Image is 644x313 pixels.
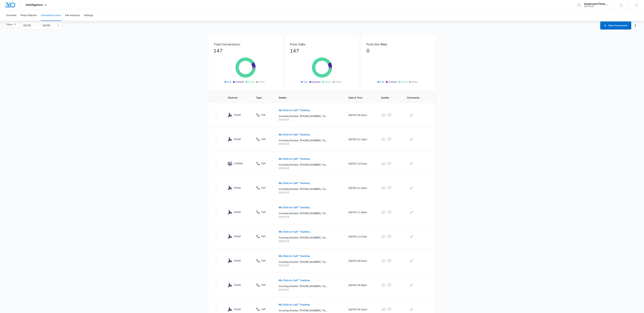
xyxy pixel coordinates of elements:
[279,191,340,194] p: 00:00:15
[228,96,243,99] span: Channel
[33,19,36,22] img: tab_keywords_by_traffic_grey.svg
[20,10,37,21] button: Period Reports
[234,113,241,116] p: Social
[261,113,265,116] p: Call
[23,24,37,27] input: Start date
[261,307,265,311] p: Call
[234,234,241,238] p: Social
[279,211,328,215] p: Incoming Number: [PHONE_NUMBER], Tracking Number: [PHONE_NUMBER], Ring To: [PHONE_NUMBER], Caller...
[235,80,244,84] span: Content
[279,158,310,160] p: My Click-to-Call™ Tracking
[279,260,328,264] p: Incoming Number: [PHONE_NUMBER], Tracking Number: [PHONE_NUMBER], Ring To: [PHONE_NUMBER], Caller...
[3,21,19,27] button: Filters
[259,80,265,84] span: Other
[234,137,241,141] p: Social
[39,24,41,27] span: swap-right
[633,23,638,28] button: Manage Numbers
[261,283,265,287] p: Call
[279,142,340,146] p: 00:00:32
[279,303,310,306] p: My Click-to-Call™ Tracking
[344,151,377,176] td: [DATE] 12:57pm
[409,282,414,288] button: Edit Comments
[303,80,308,84] span: Ads
[279,163,328,166] p: Incoming Number: [PHONE_NUMBER], Tracking Number: [PHONE_NUMBER], Ring To: [PHONE_NUMBER], Caller...
[279,179,310,187] button: My Click-to-Call™ Tracking
[9,9,37,11] div: Domain: [DOMAIN_NAME]
[401,80,408,84] span: Social
[344,224,377,249] td: [DATE] 11:07am
[261,162,265,165] p: Call
[279,206,310,209] p: My Click-to-Call™ Tracking
[6,23,13,26] span: Filters
[409,209,414,215] button: Edit Comments
[279,155,310,163] button: My Click-to-Call™ Tracking
[5,9,8,11] img: website_grey.svg
[344,249,377,273] td: [DATE] 09:52am
[344,103,377,127] td: [DATE] 09:32am
[256,96,266,99] span: Type
[388,80,397,84] span: Content
[279,284,328,288] p: Incoming Number: [PHONE_NUMBER], Tracking Number: [PHONE_NUMBER], Ring To: [PHONE_NUMBER], Caller...
[344,176,377,200] td: [DATE] 01:24pm
[412,80,418,84] span: Other
[409,112,414,118] button: Edit Comments
[279,215,340,218] p: 00:00:18
[344,273,377,297] td: [DATE] 09:49am
[279,239,340,243] p: 00:00:19
[344,127,377,151] td: [DATE] 01:13pm
[39,24,41,27] span: to
[234,210,241,214] p: Social
[234,307,241,311] p: Social
[248,80,255,84] span: Social
[261,137,265,141] p: Call
[41,10,61,21] button: Conversions Inbox
[279,309,328,312] p: Incoming Number: [PHONE_NUMBER], Tracking Number: [PHONE_NUMBER], Ring To: [PHONE_NUMBER], Caller...
[279,166,340,170] p: 00:00:12
[279,182,310,184] p: My Click-to-Call™ Tracking
[409,137,414,142] button: Edit Comments
[381,96,394,99] span: Quality
[261,259,265,262] p: Call
[261,234,265,238] p: Call
[9,5,16,8] div: v 4.0.25
[366,47,431,54] p: 0
[13,20,30,22] div: Domain Overview
[335,80,341,84] span: Other
[279,255,310,257] p: My Click-to-Call™ Tracking
[5,5,8,8] img: logo_orange.svg
[6,10,16,21] button: Overview
[234,186,241,189] p: Social
[279,288,340,291] p: 00:00:07
[600,21,631,29] button: New Conversion
[409,307,414,312] button: Edit Comments
[213,47,278,54] p: 147
[584,5,609,8] div: account id
[325,80,331,84] span: Social
[348,96,368,99] span: Date & Time
[279,118,340,121] p: 00:00:07
[290,47,354,54] p: 147
[279,279,310,281] p: My Click-to-Call™ Tracking
[279,114,328,118] p: Incoming Number: [PHONE_NUMBER], Tracking Number: [PHONE_NUMBER], Ring To: [PHONE_NUMBER], Caller...
[227,80,231,84] span: Ads
[279,264,340,267] p: 00:01:00
[407,96,426,99] span: Comments
[279,96,335,99] span: Details
[9,19,12,22] img: tab_domain_overview_orange.svg
[279,203,310,211] button: My Click-to-Call™ Tracking
[584,3,609,5] div: account name
[279,276,310,284] button: My Click-to-Call™ Tracking
[279,231,310,233] p: My Click-to-Call™ Tracking
[279,252,310,260] button: My Click-to-Call™ Tracking
[37,20,57,22] div: Keywords by Traffic
[409,258,414,263] button: Edit Comments
[312,80,320,84] span: Content
[26,3,43,7] span: Intelligence
[380,80,384,84] span: Ads
[234,162,243,165] p: Content
[279,131,310,139] button: My Click-to-Call™ Tracking
[366,42,431,47] p: From the Web:
[43,24,57,27] input: End date
[279,228,310,236] button: My Click-to-Call™ Tracking
[213,42,278,47] p: Total Conversions:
